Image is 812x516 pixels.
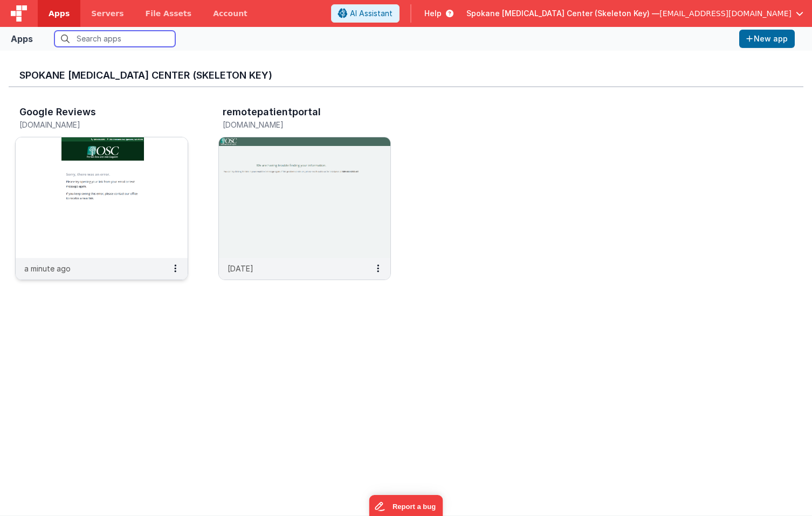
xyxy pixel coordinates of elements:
span: Spokane [MEDICAL_DATA] Center (Skeleton Key) — [466,8,659,19]
button: Spokane [MEDICAL_DATA] Center (Skeleton Key) — [EMAIL_ADDRESS][DOMAIN_NAME] [466,8,803,19]
span: Servers [91,8,123,19]
button: AI Assistant [331,4,400,23]
span: AI Assistant [350,8,393,19]
h5: [DOMAIN_NAME] [19,121,161,129]
h3: remotepatientportal [223,107,321,117]
h3: Google Reviews [19,107,96,117]
p: [DATE] [228,263,253,274]
span: Help [424,8,442,19]
span: Apps [49,8,70,19]
h3: Spokane [MEDICAL_DATA] Center (Skeleton Key) [19,70,793,81]
span: File Assets [146,8,192,19]
span: [EMAIL_ADDRESS][DOMAIN_NAME] [659,8,792,19]
h5: [DOMAIN_NAME] [223,121,364,129]
input: Search apps [54,31,175,47]
button: New app [739,30,795,48]
p: a minute ago [24,263,71,274]
div: Apps [11,32,33,45]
